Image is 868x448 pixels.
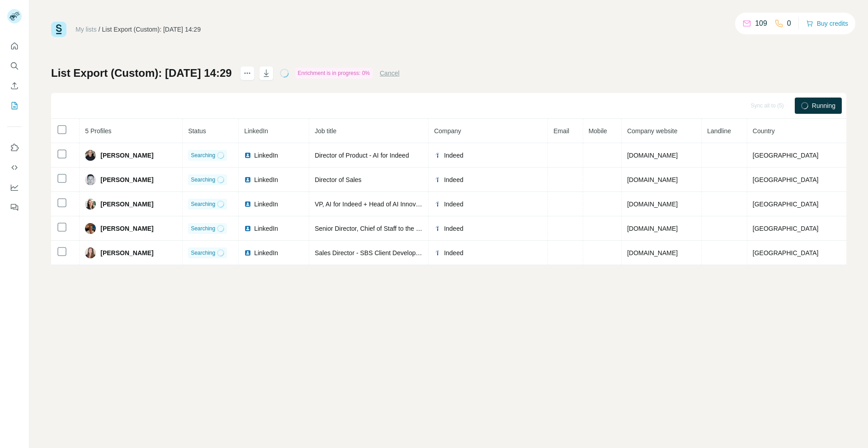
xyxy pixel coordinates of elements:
[99,25,100,34] li: /
[812,101,835,110] span: Running
[627,127,677,135] span: Company website
[806,17,848,30] button: Buy credits
[85,223,96,234] img: Avatar
[627,225,678,232] span: [DOMAIN_NAME]
[191,224,215,233] span: Searching
[315,152,409,159] span: Director of Product - AI for Indeed
[7,58,22,74] button: Search
[7,38,22,54] button: Quick start
[191,249,215,257] span: Searching
[244,249,251,257] img: LinkedIn logo
[753,249,819,257] span: [GEOGRAPHIC_DATA]
[75,26,97,33] a: My lists
[85,199,96,210] img: Avatar
[7,199,22,215] button: Feedback
[315,249,429,257] span: Sales Director - SBS Client Development
[434,201,441,208] img: company-logo
[100,224,153,233] span: [PERSON_NAME]
[7,140,22,156] button: Use Surfe on LinkedIn
[254,224,278,233] span: LinkedIn
[755,18,767,29] p: 109
[100,248,153,257] span: [PERSON_NAME]
[444,151,463,160] span: Indeed
[254,200,278,209] span: LinkedIn
[191,151,215,159] span: Searching
[753,127,775,135] span: Country
[188,127,206,135] span: Status
[589,127,607,135] span: Mobile
[254,248,278,257] span: LinkedIn
[627,201,678,208] span: [DOMAIN_NAME]
[753,152,819,159] span: [GEOGRAPHIC_DATA]
[753,201,819,208] span: [GEOGRAPHIC_DATA]
[434,249,441,257] img: company-logo
[102,25,201,34] div: List Export (Custom): [DATE] 14:29
[85,174,96,185] img: Avatar
[627,152,678,159] span: [DOMAIN_NAME]
[85,150,96,161] img: Avatar
[444,175,463,184] span: Indeed
[191,176,215,184] span: Searching
[444,248,463,257] span: Indeed
[315,176,361,183] span: Director of Sales
[444,224,463,233] span: Indeed
[244,225,251,232] img: LinkedIn logo
[315,127,336,135] span: Job title
[244,176,251,183] img: LinkedIn logo
[51,66,232,80] h1: List Export (Custom): [DATE] 14:29
[85,127,111,135] span: 5 Profiles
[627,176,678,183] span: [DOMAIN_NAME]
[254,175,278,184] span: LinkedIn
[753,225,819,232] span: [GEOGRAPHIC_DATA]
[240,66,255,80] button: actions
[434,225,441,232] img: company-logo
[7,78,22,94] button: Enrich CSV
[380,69,400,78] button: Cancel
[100,175,153,184] span: [PERSON_NAME]
[7,159,22,176] button: Use Surfe API
[315,201,429,208] span: VP, AI for Indeed + Head of AI Innovation
[244,201,251,208] img: LinkedIn logo
[787,18,791,29] p: 0
[707,127,731,135] span: Landline
[295,68,373,79] div: Enrichment is in progress: 0%
[100,200,153,209] span: [PERSON_NAME]
[7,98,22,114] button: My lists
[7,179,22,196] button: Dashboard
[51,22,66,37] img: Surfe Logo
[753,176,819,183] span: [GEOGRAPHIC_DATA]
[434,127,461,135] span: Company
[444,200,463,209] span: Indeed
[553,127,569,135] span: Email
[254,151,278,160] span: LinkedIn
[85,247,96,258] img: Avatar
[315,225,519,232] span: Senior Director, Chief of Staff to the CMO & Global Marketing Operations
[244,127,268,135] span: LinkedIn
[434,152,441,159] img: company-logo
[191,200,215,208] span: Searching
[244,152,251,159] img: LinkedIn logo
[434,176,441,183] img: company-logo
[100,151,153,160] span: [PERSON_NAME]
[627,249,678,257] span: [DOMAIN_NAME]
